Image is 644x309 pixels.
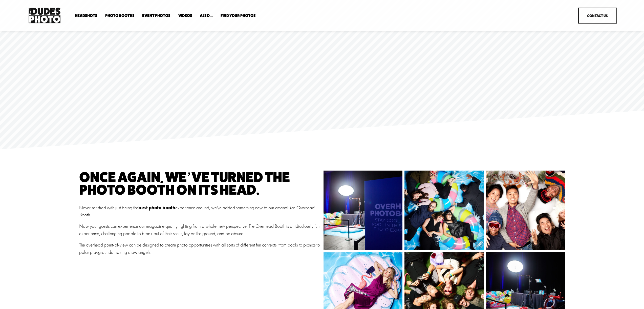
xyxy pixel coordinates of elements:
h1: Once again, We’ve turned the photo booth on its head. [79,171,320,196]
a: Contact Us [578,8,617,24]
a: Event Photos [142,13,170,18]
a: folder dropdown [75,13,97,18]
a: folder dropdown [200,13,213,18]
img: Two Dudes Photo | Headshots, Portraits &amp; Photo Booths [27,6,62,25]
a: Videos [178,13,192,18]
strong: best photo booth [138,205,175,211]
img: 181208_LinkedIn0894.jpg [394,171,494,250]
span: Photo Booths [105,14,135,18]
p: Never satisfied with just being the experience around, we’ve added something new to our arsenal: . [79,204,320,219]
a: folder dropdown [221,13,256,18]
p: The overhead point-of-view can be designed to create photo opportunities with all sorts of differ... [79,241,320,256]
a: folder dropdown [105,13,135,18]
span: Also... [200,14,213,18]
span: Headshots [75,14,97,18]
img: 221213_GoogleOverhead_189.jpg [467,171,580,250]
p: Now your guests can experience our magazine quality lighting from a whole new perspective. The Ov... [79,223,320,237]
img: IMG_0400.JPG [314,171,441,250]
span: Find Your Photos [221,14,256,18]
